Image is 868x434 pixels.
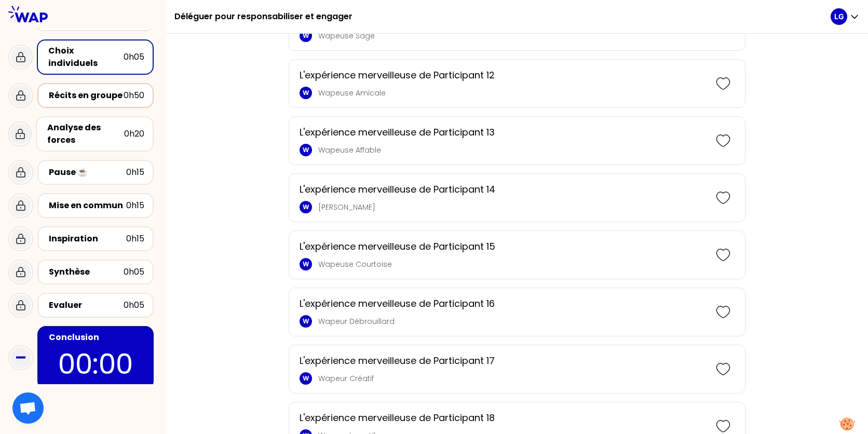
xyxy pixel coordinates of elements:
[49,199,126,212] div: Mise en commun
[300,411,706,425] p: L'expérience merveilleuse de Participant 18
[12,392,44,424] div: Ouvrir le chat
[48,45,124,70] div: Choix individuels
[318,202,706,212] p: [PERSON_NAME]
[49,89,124,102] div: Récits en groupe
[318,145,706,155] p: Wapeuse Affable
[49,299,124,311] div: Evaluer
[300,182,706,197] p: L'expérience merveilleuse de Participant 14
[49,166,126,179] div: Pause ☕️
[318,88,706,98] p: Wapeuse Amicale
[318,259,706,269] p: Wapeuse Courtoise
[300,354,706,368] p: L'expérience merveilleuse de Participant 17
[303,146,309,154] p: W
[318,316,706,327] p: Wapeur Débrouillard
[300,68,706,83] p: L'expérience merveilleuse de Participant 12
[318,31,706,41] p: Wapeuse Sage
[318,373,706,384] p: Wapeur Créatif
[303,89,309,97] p: W
[49,331,144,344] div: Conclusion
[300,239,706,254] p: L'expérience merveilleuse de Participant 15
[124,51,144,63] div: 0h05
[831,8,860,25] button: LG
[47,344,144,384] p: 00:00
[49,233,126,245] div: Inspiration
[124,89,144,102] div: 0h50
[303,317,309,325] p: W
[303,32,309,40] p: W
[126,166,144,179] div: 0h15
[303,260,309,268] p: W
[834,11,844,22] p: LG
[124,128,144,140] div: 0h20
[303,374,309,383] p: W
[126,233,144,245] div: 0h15
[300,296,706,311] p: L'expérience merveilleuse de Participant 16
[303,203,309,211] p: W
[300,125,706,140] p: L'expérience merveilleuse de Participant 13
[47,121,124,146] div: Analyse des forces
[49,266,124,278] div: Synthèse
[124,266,144,278] div: 0h05
[126,199,144,212] div: 0h15
[124,299,144,311] div: 0h05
